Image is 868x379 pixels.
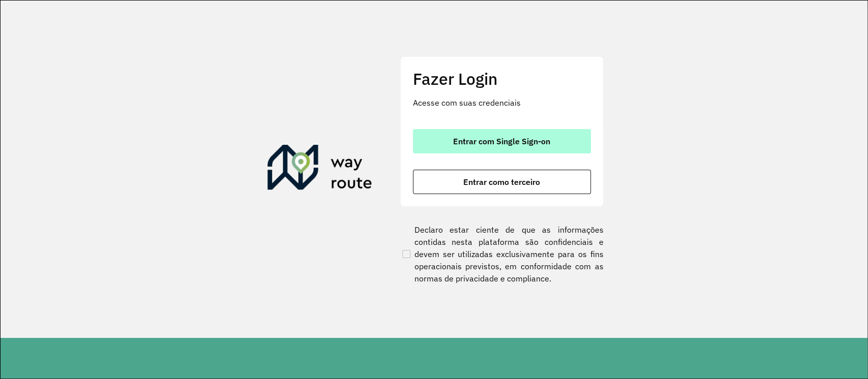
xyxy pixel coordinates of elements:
[453,137,550,145] span: Entrar com Single Sign-on
[400,224,604,285] label: Declaro estar ciente de que as informações contidas nesta plataforma são confidenciais e devem se...
[413,97,591,109] p: Acesse com suas credenciais
[413,129,591,153] button: button
[463,178,540,186] span: Entrar como terceiro
[267,145,372,194] img: Roteirizador AmbevTech
[413,69,591,88] h2: Fazer Login
[413,170,591,194] button: button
